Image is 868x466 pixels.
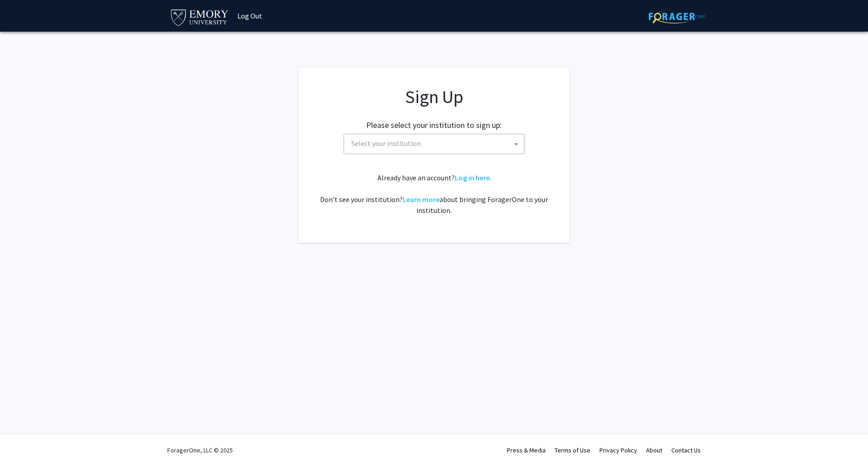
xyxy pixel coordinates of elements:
[167,434,233,466] div: ForagerOne, LLC © 2025
[316,86,552,108] h1: Sign Up
[671,446,701,454] a: Contact Us
[403,195,439,204] a: Learn more about bringing ForagerOne to your institution
[599,446,637,454] a: Privacy Policy
[555,446,590,454] a: Terms of Use
[366,120,502,130] h2: Please select your institution to sign up:
[316,172,552,216] div: Already have an account? . Don't see your institution? about bringing ForagerOne to your institut...
[649,9,705,24] img: ForagerOne Logo
[348,134,524,153] span: Select your institution
[351,139,421,148] span: Select your institution
[344,134,524,154] span: Select your institution
[170,7,230,27] img: Emory University Logo
[507,446,546,454] a: Press & Media
[646,446,662,454] a: About
[455,173,490,182] a: Log in here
